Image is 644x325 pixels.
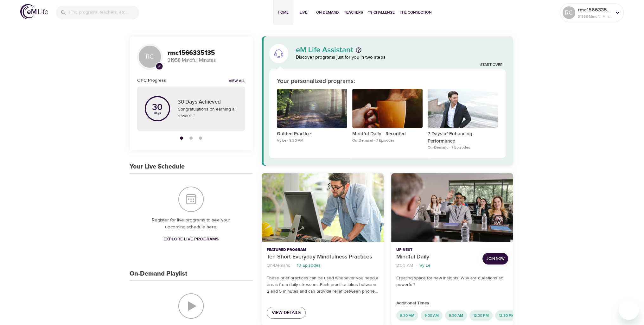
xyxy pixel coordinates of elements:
[277,77,355,86] p: Your personalized programs:
[267,275,379,295] p: These brief practices can be used whenever you need a break from daily stressors. Each practice t...
[20,4,48,19] img: logo
[445,313,467,318] span: 9:30 AM
[480,62,502,68] a: Start Over
[168,57,245,64] p: 31958 Mindful Minutes
[262,173,384,242] button: Ten Short Everyday Mindfulness Practices
[152,112,163,114] p: days
[178,106,238,119] p: Congratulations on earning all rewards!
[419,262,430,269] p: Vy Le
[400,9,431,16] span: The Connection
[272,309,301,317] span: View Details
[352,138,423,143] p: On-Demand · 7 Episodes
[267,307,306,319] a: View Details
[391,173,513,242] button: Mindful Daily
[142,217,240,231] p: Register for live programs to see your upcoming schedule here.
[267,261,379,270] nav: breadcrumb
[152,103,163,112] p: 30
[297,262,321,269] p: 10 Episodes
[469,310,493,321] div: 12:00 PM
[296,54,506,61] p: Discover programs just for you in two steps
[482,253,508,264] button: Join Now
[178,187,204,212] img: Your Live Schedule
[578,14,611,19] p: 31958 Mindful Minutes
[396,262,413,269] p: 8:00 AM
[396,275,508,288] p: Creating space for new insights: Why are questions so powerful?
[396,313,418,318] span: 8:30 AM
[344,9,363,16] span: Teachers
[563,6,575,19] div: RC
[130,270,187,277] h3: On-Demand Playlist
[277,138,347,143] p: Vy Le · 8:30 AM
[396,253,477,261] p: Mindful Daily
[137,44,163,69] div: RC
[469,313,493,318] span: 12:00 PM
[368,9,395,16] span: 1% Challenge
[416,261,417,270] li: ·
[274,48,284,59] img: eM Life Assistant
[267,253,379,261] p: Ten Short Everyday Mindfulness Practices
[178,98,238,106] p: 30 Days Achieved
[293,261,294,270] li: ·
[130,163,185,170] h3: Your Live Schedule
[352,131,423,138] p: Mindful Daily - Recorded
[486,255,504,262] span: Join Now
[428,131,498,145] p: 7 Days of Enhancing Performance
[69,6,139,19] input: Find programs, teachers, etc...
[421,310,443,321] div: 9:00 AM
[276,9,291,16] span: Home
[428,145,498,150] p: On-Demand · 7 Episodes
[352,89,423,131] button: Mindful Daily - Recorded
[495,310,518,321] div: 12:30 PM
[396,310,418,321] div: 8:30 AM
[396,261,477,270] nav: breadcrumb
[137,77,166,84] h6: OPC Progress
[396,247,477,253] p: Up Next
[428,89,498,131] button: 7 Days of Enhancing Performance
[578,6,611,14] p: rmc1566335135
[495,313,518,318] span: 12:30 PM
[267,262,290,269] p: On-Demand
[619,300,639,320] iframe: Button to launch messaging window
[421,313,443,318] span: 9:00 AM
[316,9,339,16] span: On-Demand
[161,233,221,245] a: Explore Live Programs
[277,131,347,138] p: Guided Practice
[163,235,219,243] span: Explore Live Programs
[178,293,204,319] img: On-Demand Playlist
[396,300,508,307] p: Additional Times
[267,247,379,253] p: Featured Program
[445,310,467,321] div: 9:30 AM
[168,49,245,57] h3: rmc1566335135
[296,9,311,16] span: Live
[277,89,347,131] button: Guided Practice
[296,46,353,54] p: eM Life Assistant
[229,79,245,84] a: View all notifications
